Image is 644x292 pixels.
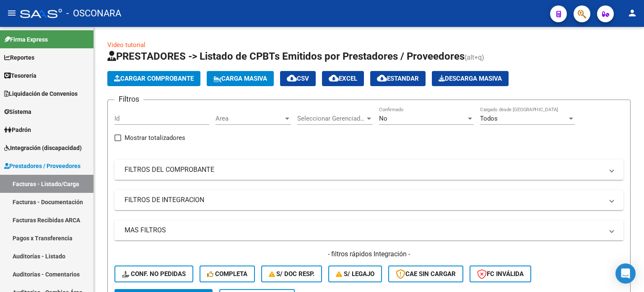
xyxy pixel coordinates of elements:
mat-panel-title: FILTROS DEL COMPROBANTE [125,165,603,174]
span: Reportes [4,53,34,62]
button: Completa [200,266,255,282]
button: Descarga Masiva [432,71,509,86]
mat-expansion-panel-header: MAS FILTROS [114,220,623,240]
span: EXCEL [329,75,357,82]
button: EXCEL [322,71,364,86]
button: CSV [280,71,316,86]
mat-icon: cloud_download [329,73,339,83]
button: Cargar Comprobante [107,71,200,86]
h3: Filtros [114,93,143,105]
mat-expansion-panel-header: FILTROS DEL COMPROBANTE [114,160,623,180]
span: FC Inválida [477,270,524,278]
mat-icon: cloud_download [377,73,387,83]
h4: - filtros rápidos Integración - [114,250,623,259]
mat-panel-title: MAS FILTROS [125,226,603,235]
span: (alt+q) [465,53,484,61]
button: Conf. no pedidas [114,266,193,282]
span: CAE SIN CARGAR [396,270,456,278]
mat-icon: menu [7,8,17,18]
mat-icon: person [627,8,637,18]
span: Seleccionar Gerenciador [297,115,365,122]
span: S/ Doc Resp. [269,270,315,278]
button: S/ legajo [328,266,382,282]
span: Cargar Comprobante [114,75,194,82]
span: Carga Masiva [213,75,267,82]
div: Open Intercom Messenger [615,263,636,284]
button: Estandar [370,71,426,86]
span: Padrón [4,125,31,134]
button: FC Inválida [470,266,531,282]
app-download-masive: Descarga masiva de comprobantes (adjuntos) [432,71,509,86]
span: Completa [207,270,247,278]
span: Area [216,115,283,122]
span: Descarga Masiva [439,75,502,82]
span: S/ legajo [336,270,374,278]
span: - OSCONARA [66,4,121,23]
a: Video tutorial [107,41,145,49]
span: No [379,115,387,122]
button: CAE SIN CARGAR [388,266,463,282]
span: Conf. no pedidas [122,270,186,278]
span: Estandar [377,75,419,82]
span: Sistema [4,107,31,116]
span: Integración (discapacidad) [4,143,82,153]
span: Prestadores / Proveedores [4,161,80,171]
span: PRESTADORES -> Listado de CPBTs Emitidos por Prestadores / Proveedores [107,50,465,62]
span: Liquidación de Convenios [4,89,78,98]
mat-icon: cloud_download [287,73,297,83]
button: S/ Doc Resp. [261,266,322,282]
span: Mostrar totalizadores [125,133,185,143]
span: Firma Express [4,35,48,44]
mat-expansion-panel-header: FILTROS DE INTEGRACION [114,190,623,210]
span: Tesorería [4,71,36,80]
span: Todos [480,115,498,122]
button: Carga Masiva [207,71,274,86]
mat-panel-title: FILTROS DE INTEGRACION [125,195,603,205]
span: CSV [287,75,309,82]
